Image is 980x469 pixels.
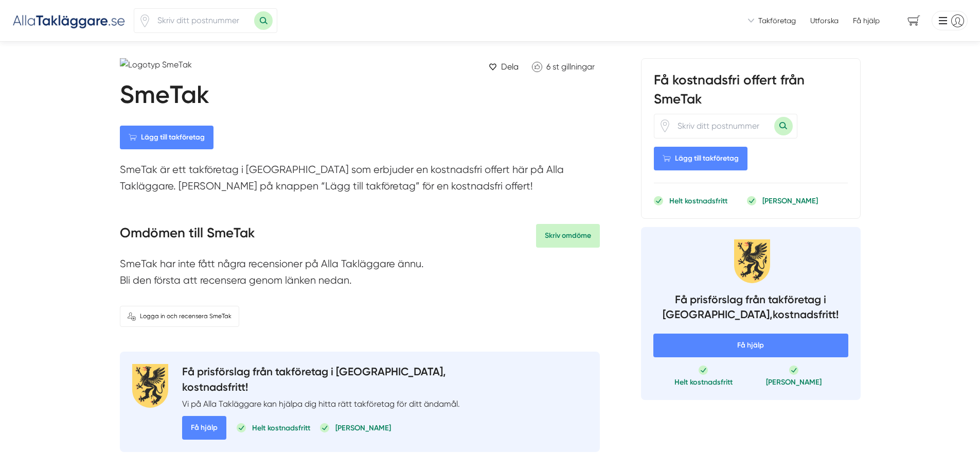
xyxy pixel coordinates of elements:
span: 6 [546,62,550,72]
a: Dela [485,58,523,75]
a: Utforska [810,15,839,26]
a: Klicka för att gilla SmeTak [527,58,600,75]
button: Sök med postnummer [774,117,793,135]
input: Skriv ditt postnummer [151,9,254,32]
svg: Pin / Karta [138,14,151,27]
p: [PERSON_NAME] [335,423,391,433]
span: Dela [501,60,519,73]
span: navigation-cart [900,12,928,30]
span: Logga in och recensera SmeTak [140,311,231,321]
h4: Få prisförslag från takföretag i [GEOGRAPHIC_DATA], kostnadsfritt! [653,292,848,325]
span: Takföretag [758,15,796,26]
img: Logotyp SmeTak [120,58,233,71]
a: Logga in och recensera SmeTak [120,306,239,327]
span: Klicka för att använda din position. [658,119,671,132]
img: Alla Takläggare [12,12,126,29]
h3: Få kostnadsfri offert från SmeTak [654,71,848,113]
h3: Omdömen till SmeTak [120,224,255,248]
span: Få hjälp [853,15,880,26]
p: [PERSON_NAME] [766,377,822,387]
button: Sök med postnummer [254,11,273,30]
p: [PERSON_NAME] [762,196,818,206]
p: Helt kostnadsfritt [669,196,727,206]
: Lägg till takföretag [654,147,747,170]
h1: SmeTak [120,80,209,114]
p: Vi på Alla Takläggare kan hjälpa dig hitta rätt takföretag för ditt ändamål. [182,397,460,410]
span: Få hjälp [182,416,226,440]
p: Helt kostnadsfritt [674,377,733,387]
: Lägg till takföretag [120,126,213,149]
h4: Få prisförslag från takföretag i [GEOGRAPHIC_DATA], kostnadsfritt! [182,364,460,397]
span: st gillningar [553,62,595,72]
span: Få hjälp [653,334,848,357]
svg: Pin / Karta [658,119,671,132]
span: Klicka för att använda din position. [138,14,151,27]
p: SmeTak har inte fått några recensioner på Alla Takläggare ännu. Bli den första att recensera geno... [120,256,600,293]
a: Skriv omdöme [536,224,600,248]
p: Helt kostnadsfritt [252,423,310,433]
input: Skriv ditt postnummer [671,114,774,138]
p: SmeTak är ett takföretag i [GEOGRAPHIC_DATA] som erbjuder en kostnadsfri offert här på Alla Taklä... [120,162,600,199]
